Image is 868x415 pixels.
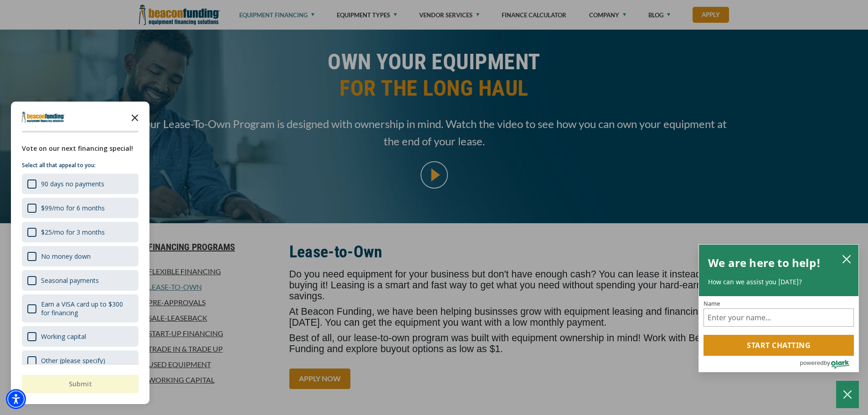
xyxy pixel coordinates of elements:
input: Name [704,308,854,327]
a: Powered by Olark - open in a new tab [800,356,858,372]
img: Company logo [22,112,65,123]
div: No money down [41,252,91,261]
div: Accessibility Menu [6,389,26,409]
h2: We are here to help! [708,254,821,272]
div: Working capital [41,332,86,341]
div: $99/mo for 6 months [22,198,139,218]
div: Earn a VISA card up to $300 for financing [41,300,133,317]
div: Vote on our next financing special! [22,143,139,154]
div: Seasonal payments [41,276,99,285]
div: Other (please specify) [41,356,105,365]
div: $25/mo for 3 months [22,222,139,242]
span: by [824,357,830,369]
button: Close the survey [126,108,144,126]
div: Working capital [22,326,139,347]
button: Submit [22,375,139,393]
div: 90 days no payments [41,179,104,188]
div: Earn a VISA card up to $300 for financing [22,294,139,323]
div: olark chatbox [699,244,859,373]
div: Survey [11,102,149,404]
p: How can we assist you [DATE]? [708,277,849,287]
div: Other (please specify) [22,350,139,371]
div: No money down [22,246,139,266]
button: Start chatting [704,335,854,356]
div: Seasonal payments [22,270,139,291]
button: close chatbox [839,252,854,265]
div: 90 days no payments [22,174,139,194]
div: $25/mo for 3 months [41,228,105,236]
label: Name [704,301,854,307]
div: $99/mo for 6 months [41,204,105,212]
button: Close Chatbox [836,381,859,408]
span: powered [800,357,823,369]
p: Select all that appeal to you: [22,161,139,170]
